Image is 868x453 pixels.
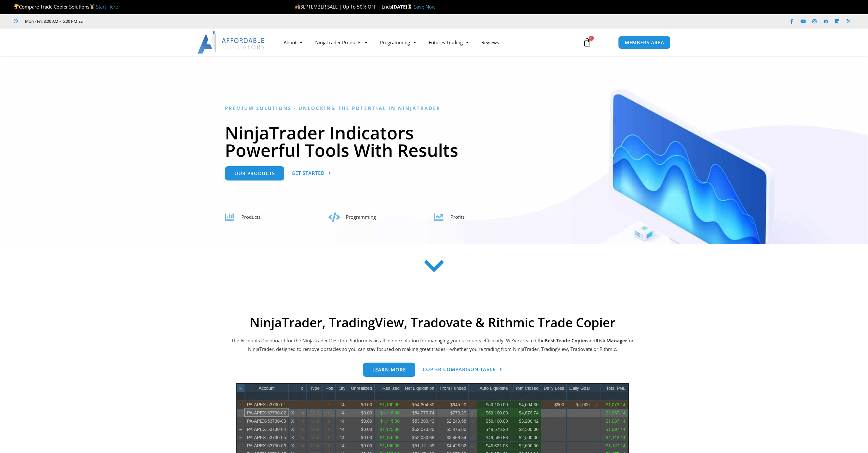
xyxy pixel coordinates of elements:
a: Programming [374,35,422,50]
span: 0 [589,36,594,41]
strong: [DATE] [392,3,414,10]
img: 🥇 [90,4,94,9]
a: Our Products [225,166,284,181]
img: 🍂 [295,4,300,9]
a: 0 [573,33,601,52]
a: About [277,35,309,50]
a: Copier Comparison Table [423,363,502,377]
span: Mon - Fri: 8:00 AM – 6:00 PM EST [23,17,85,25]
strong: Risk Manager [595,337,627,344]
span: Products [241,214,261,220]
span: Our Products [234,171,275,176]
h6: Premium Solutions - Unlocking the Potential in NinjaTrader [225,105,643,111]
a: Futures Trading [422,35,475,50]
a: Save Now [414,3,436,10]
span: Learn more [372,367,406,372]
p: The Accounts Dashboard for the NinjaTrader Desktop Platform is an all in one solution for managin... [230,336,635,354]
span: Compare Trade Copier Solutions [14,3,118,10]
span: SEPTEMBER SALE | Up To 50% OFF | Ends [295,3,392,10]
a: Get Started [292,166,331,181]
span: Copier Comparison Table [423,367,496,372]
a: Reviews [475,35,505,50]
span: MEMBERS AREA [625,40,664,45]
iframe: Customer reviews powered by Trustpilot [94,18,189,24]
a: Start Here [96,3,118,10]
img: LogoAI | Affordable Indicators – NinjaTrader [197,31,265,54]
a: MEMBERS AREA [618,36,671,49]
h2: NinjaTrader, TradingView, Tradovate & Rithmic Trade Copier [230,315,635,330]
h1: NinjaTrader Indicators Powerful Tools With Results [225,124,643,159]
span: Get Started [292,171,325,175]
span: Profits [450,214,465,220]
nav: Menu [277,35,576,50]
img: ⌛ [407,4,412,9]
b: Best Trade Copier [545,337,587,344]
a: Learn more [363,363,415,377]
a: NinjaTrader Products [309,35,374,50]
span: Programming [346,214,376,220]
img: 🏆 [14,4,19,9]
